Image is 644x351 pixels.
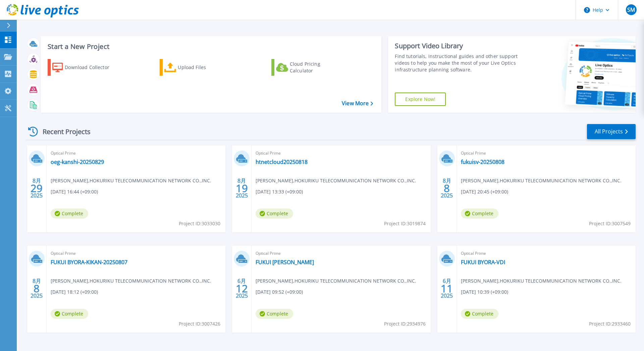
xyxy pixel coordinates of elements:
a: FUKUI BYORA-KIKAN-20250807 [51,259,127,266]
div: Upload Files [178,61,231,74]
span: [DATE] 18:12 (+09:00) [51,288,98,296]
span: Complete [256,209,293,219]
a: htnetcloud20250818 [256,159,308,165]
span: 29 [31,185,43,191]
div: 8月 2025 [440,176,453,200]
span: [PERSON_NAME] , HOKURIKU TELECOMMUNICATION NETWORK CO.,INC. [51,177,211,184]
span: 8 [444,185,450,191]
span: Optical Prime [461,150,632,157]
a: Cloud Pricing Calculator [271,59,346,76]
span: [PERSON_NAME] , HOKURIKU TELECOMMUNICATION NETWORK CO.,INC. [461,177,622,184]
span: SM [627,7,635,12]
span: Project ID: 3019874 [384,220,426,227]
div: 8月 2025 [235,176,248,200]
span: Project ID: 3007426 [179,320,220,328]
span: Project ID: 3033030 [179,220,220,227]
a: All Projects [587,124,636,139]
span: [PERSON_NAME] , HOKURIKU TELECOMMUNICATION NETWORK CO.,INC. [51,277,211,285]
span: 19 [236,185,248,191]
h3: Start a New Project [48,43,373,50]
span: Complete [461,209,498,219]
div: 8月 2025 [30,176,43,200]
span: [PERSON_NAME] , HOKURIKU TELECOMMUNICATION NETWORK CO.,INC. [256,277,416,285]
span: Optical Prime [51,250,221,257]
span: Complete [51,209,88,219]
span: Optical Prime [256,250,426,257]
span: Project ID: 3007549 [589,220,631,227]
div: Recent Projects [26,123,100,140]
span: [PERSON_NAME] , HOKURIKU TELECOMMUNICATION NETWORK CO.,INC. [256,177,416,184]
span: Optical Prime [51,150,221,157]
a: FUKUI [PERSON_NAME] [256,259,314,266]
span: [DATE] 16:44 (+09:00) [51,188,98,195]
a: oeg-kanshi-20250829 [51,159,104,165]
span: Complete [51,309,88,319]
a: Download Collector [48,59,122,76]
span: 8 [34,286,40,291]
div: Support Video Library [395,42,521,50]
span: 11 [441,286,453,291]
a: fukuisv-20250808 [461,159,504,165]
span: [PERSON_NAME] , HOKURIKU TELECOMMUNICATION NETWORK CO.,INC. [461,277,622,285]
a: FUKUI BYORA-VDI [461,259,505,266]
span: [DATE] 20:45 (+09:00) [461,188,508,195]
span: Project ID: 2933460 [589,320,631,328]
span: Optical Prime [461,250,632,257]
div: 6月 2025 [440,276,453,301]
span: Complete [256,309,293,319]
span: Optical Prime [256,150,426,157]
div: 6月 2025 [235,276,248,301]
span: [DATE] 10:39 (+09:00) [461,288,508,296]
span: Project ID: 2934976 [384,320,426,328]
div: Download Collector [65,61,118,74]
span: Complete [461,309,498,319]
span: [DATE] 09:52 (+09:00) [256,288,303,296]
a: View More [342,100,373,107]
span: [DATE] 13:33 (+09:00) [256,188,303,195]
span: 12 [236,286,248,291]
div: Find tutorials, instructional guides and other support videos to help you make the most of your L... [395,53,521,73]
a: Upload Files [160,59,234,76]
div: 8月 2025 [30,276,43,301]
div: Cloud Pricing Calculator [290,61,343,74]
a: Explore Now! [395,93,446,106]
